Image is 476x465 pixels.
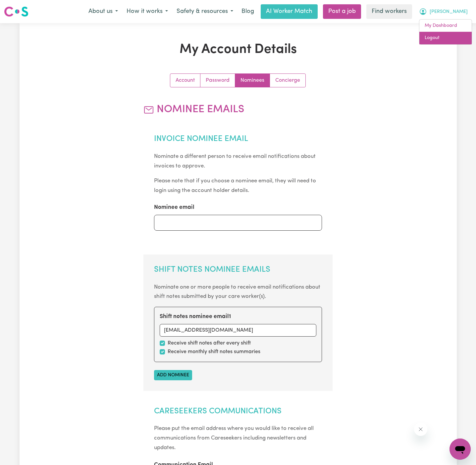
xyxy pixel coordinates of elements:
[419,19,472,45] div: My Account
[160,312,231,321] label: Shift notes nominee email 1
[419,20,472,32] a: My Dashboard
[4,5,40,10] span: Need any help?
[168,348,260,356] label: Receive monthly shift notes summaries
[450,439,471,460] iframe: Button to launch messaging window
[154,265,322,275] h2: Shift Notes Nominee Emails
[154,134,322,144] h2: Invoice Nominee Email
[261,4,318,19] a: AI Worker Match
[235,74,270,87] a: Update your nominees
[168,339,251,347] label: Receive shift notes after every shift
[4,4,28,19] a: Careseekers logo
[154,203,194,212] label: Nominee email
[366,4,412,19] a: Find workers
[170,74,200,87] a: Update your account
[96,42,380,58] h1: My Account Details
[154,154,316,169] small: Nominate a different person to receive email notifications about invoices to approve.
[154,426,314,450] small: Please put the email address where you would like to receive all communications from Careseekers ...
[143,103,333,116] h2: Nominee Emails
[323,4,361,19] a: Post a job
[154,370,192,380] button: Add nominee
[154,284,320,300] small: Nominate one or more people to receive email notifications about shift notes submitted by your ca...
[84,5,122,19] button: About us
[415,5,472,19] button: My Account
[154,178,316,193] small: Please note that if you choose a nominee email, they will need to login using the account holder ...
[238,4,258,19] a: Blog
[4,6,28,18] img: Careseekers logo
[154,407,322,416] h2: Careseekers Communications
[430,8,468,16] span: [PERSON_NAME]
[200,74,235,87] a: Update your password
[172,5,238,19] button: Safety & resources
[419,32,472,44] a: Logout
[122,5,172,19] button: How it works
[414,423,427,436] iframe: Close message
[270,74,305,87] a: Update account manager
